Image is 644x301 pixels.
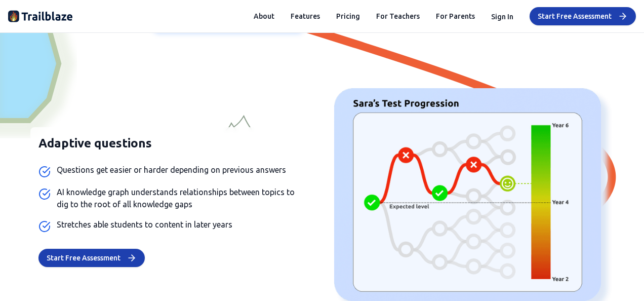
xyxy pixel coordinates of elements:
[8,8,73,24] img: Trailblaze
[530,7,636,25] button: Start Free Assessment
[291,11,320,21] button: Features
[38,249,145,267] button: Start Free Assessment
[57,186,302,210] span: AI knowledge graph understands relationships between topics to dig to the root of all knowledge gaps
[376,11,420,21] a: For Teachers
[491,10,513,22] button: Sign In
[254,11,274,21] button: About
[57,164,286,176] span: Questions get easier or harder depending on previous answers
[38,135,302,152] h3: Adaptive questions
[436,11,475,21] a: For Parents
[336,11,360,21] button: Pricing
[491,12,513,22] button: Sign In
[57,218,232,231] span: Stretches able students to content in later years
